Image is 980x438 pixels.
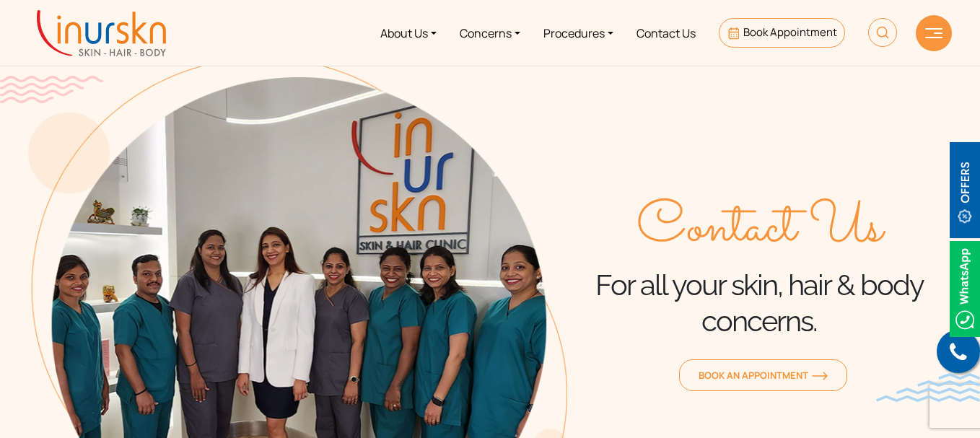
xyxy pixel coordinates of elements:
[636,196,883,261] span: Contact Us
[925,28,942,38] img: hamLine.svg
[868,18,897,47] img: HeaderSearch
[679,359,847,391] a: Book an Appointmentorange-arrow
[950,142,980,238] img: offerBt
[37,10,166,56] img: inurskn-logo
[369,6,448,60] a: About Us
[876,373,980,402] img: bluewave
[950,241,980,337] img: Whatsappicon
[625,6,707,60] a: Contact Us
[743,25,837,40] span: Book Appointment
[532,6,625,60] a: Procedures
[699,369,828,382] span: Book an Appointment
[448,6,532,60] a: Concerns
[950,279,980,295] a: Whatsappicon
[567,196,952,339] div: For all your skin, hair & body concerns.
[719,18,845,48] a: Book Appointment
[812,372,828,380] img: orange-arrow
